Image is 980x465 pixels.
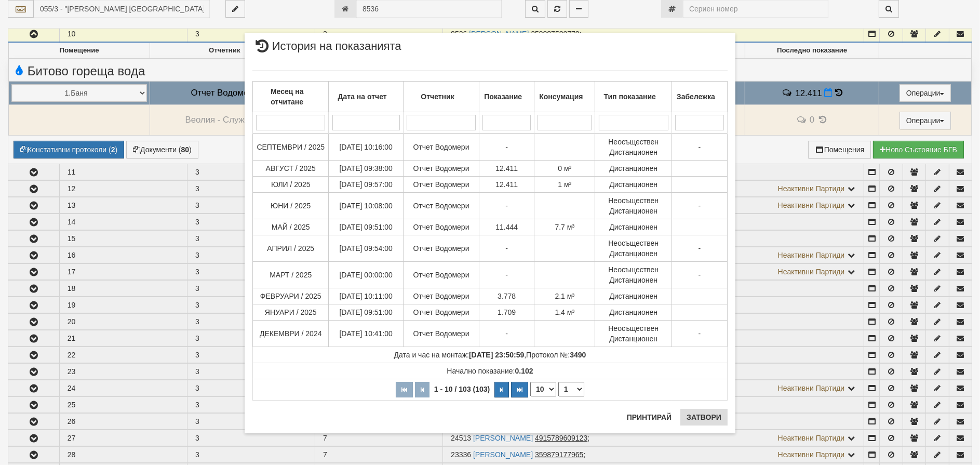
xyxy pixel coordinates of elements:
td: Отчет Водомери [403,235,479,261]
span: 12.411 [495,180,518,189]
span: 1.4 м³ [555,308,575,316]
button: Затвори [680,409,728,426]
span: 1 - 10 / 103 (103) [432,385,492,393]
span: Дата и час на монтаж: [394,351,525,359]
td: [DATE] 09:57:00 [329,176,403,192]
span: - [699,271,701,279]
b: Забележка [677,92,715,101]
th: Забележка: No sort applied, activate to apply an ascending sort [672,81,727,112]
th: Месец на отчитане: No sort applied, activate to apply an ascending sort [253,81,329,112]
td: Отчет Водомери [403,288,479,304]
td: Неосъществен Дистанционен [595,320,672,347]
td: АПРИЛ / 2025 [253,235,329,261]
b: Дата на отчет [338,92,387,101]
td: Дистанционен [595,219,672,235]
td: [DATE] 09:38:00 [329,160,403,176]
td: [DATE] 09:51:00 [329,219,403,235]
b: Тип показание [604,92,656,101]
td: Отчет Водомери [403,304,479,320]
td: [DATE] 10:11:00 [329,288,403,304]
td: МАЙ / 2025 [253,219,329,235]
th: Дата на отчет: No sort applied, activate to apply an ascending sort [329,81,403,112]
td: МАРТ / 2025 [253,261,329,288]
td: АВГУСТ / 2025 [253,160,329,176]
span: - [699,202,701,210]
span: 3.778 [498,292,516,300]
button: Последна страница [511,382,528,397]
td: Неосъществен Дистанционен [595,235,672,261]
button: Принтирай [621,409,678,426]
td: [DATE] 09:51:00 [329,304,403,320]
td: ДЕКЕМВРИ / 2024 [253,320,329,347]
span: - [505,143,508,151]
td: , [253,347,728,363]
td: Отчет Водомери [403,134,479,161]
td: Дистанционен [595,160,672,176]
span: - [699,143,701,151]
button: Следваща страница [494,382,509,397]
strong: [DATE] 23:50:59 [469,351,524,359]
td: Отчет Водомери [403,261,479,288]
td: [DATE] 10:08:00 [329,192,403,219]
span: История на показанията [252,41,401,60]
td: Отчет Водомери [403,192,479,219]
span: 1.709 [498,308,516,316]
span: 12.411 [495,164,518,172]
th: Отчетник: No sort applied, activate to apply an ascending sort [403,81,479,112]
td: [DATE] 10:16:00 [329,134,403,161]
td: [DATE] 09:54:00 [329,235,403,261]
span: - [505,244,508,253]
b: Консумация [539,92,583,101]
td: Неосъществен Дистанционен [595,134,672,161]
td: Дистанционен [595,176,672,192]
td: ЮЛИ / 2025 [253,176,329,192]
td: ФЕВРУАРИ / 2025 [253,288,329,304]
td: Дистанционен [595,288,672,304]
span: - [505,271,508,279]
td: Отчет Водомери [403,160,479,176]
th: Тип показание: No sort applied, activate to apply an ascending sort [595,81,672,112]
button: Предишна страница [415,382,429,397]
td: СЕПТЕМВРИ / 2025 [253,134,329,161]
span: Протокол №: [526,351,586,359]
td: [DATE] 00:00:00 [329,261,403,288]
td: Отчет Водомери [403,176,479,192]
th: Показание: No sort applied, activate to apply an ascending sort [479,81,534,112]
b: Показание [484,92,522,101]
span: Начално показание: [447,367,533,375]
td: Неосъществен Дистанционен [595,261,672,288]
select: Страница номер [558,382,584,396]
span: 7.7 м³ [555,223,575,231]
td: ЯНУАРИ / 2025 [253,304,329,320]
td: ЮНИ / 2025 [253,192,329,219]
span: - [505,329,508,338]
span: 1 м³ [558,180,571,189]
span: 0 м³ [558,164,571,172]
span: 11.444 [495,223,518,231]
td: Отчет Водомери [403,320,479,347]
button: Първа страница [396,382,413,397]
strong: 3490 [570,351,586,359]
b: Отчетник [421,92,454,101]
select: Брой редове на страница [530,382,556,396]
span: - [505,202,508,210]
span: - [699,244,701,253]
span: - [699,329,701,338]
th: Консумация: No sort applied, activate to apply an ascending sort [534,81,595,112]
td: Неосъществен Дистанционен [595,192,672,219]
strong: 0.102 [515,367,533,375]
td: Дистанционен [595,304,672,320]
b: Месец на отчитане [271,87,304,106]
span: 2.1 м³ [555,292,575,300]
td: Отчет Водомери [403,219,479,235]
td: [DATE] 10:41:00 [329,320,403,347]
